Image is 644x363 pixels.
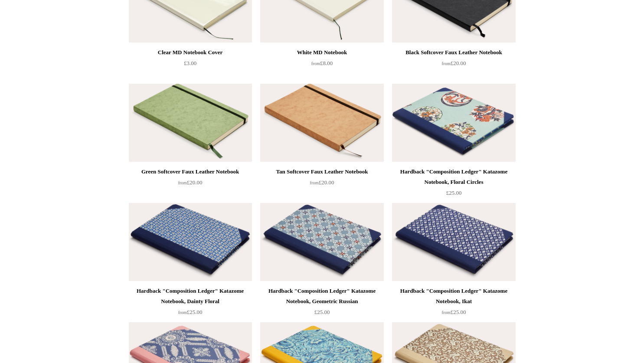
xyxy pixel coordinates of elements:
a: Clear MD Notebook Cover £3.00 [129,47,252,83]
span: £25.00 [446,190,462,196]
a: Tan Softcover Faux Leather Notebook Tan Softcover Faux Leather Notebook [260,84,383,162]
span: from [178,310,187,315]
div: White MD Notebook [262,47,381,58]
a: Green Softcover Faux Leather Notebook Green Softcover Faux Leather Notebook [129,84,252,162]
a: Hardback "Composition Ledger" Katazome Notebook, Dainty Floral from£25.00 [129,286,252,321]
a: Hardback "Composition Ledger" Katazome Notebook, Ikat from£25.00 [392,286,515,321]
img: Tan Softcover Faux Leather Notebook [260,84,383,162]
img: Hardback "Composition Ledger" Katazome Notebook, Ikat [392,203,515,281]
a: Tan Softcover Faux Leather Notebook from£20.00 [260,167,383,202]
a: Black Softcover Faux Leather Notebook from£20.00 [392,47,515,83]
span: £20.00 [442,60,466,66]
span: from [310,180,319,185]
div: Black Softcover Faux Leather Notebook [394,47,513,58]
div: Green Softcover Faux Leather Notebook [131,167,250,177]
span: £25.00 [178,309,203,315]
a: Green Softcover Faux Leather Notebook from£20.00 [129,167,252,202]
a: Hardback "Composition Ledger" Katazome Notebook, Floral Circles Hardback "Composition Ledger" Kat... [392,84,515,162]
div: Hardback "Composition Ledger" Katazome Notebook, Floral Circles [394,167,513,187]
span: £8.00 [311,60,333,66]
div: Hardback "Composition Ledger" Katazome Notebook, Ikat [394,286,513,307]
span: from [442,310,451,315]
img: Hardback "Composition Ledger" Katazome Notebook, Floral Circles [392,84,515,162]
a: Hardback "Composition Ledger" Katazome Notebook, Dainty Floral Hardback "Composition Ledger" Kata... [129,203,252,281]
span: £25.00 [314,309,330,315]
a: Hardback "Composition Ledger" Katazome Notebook, Ikat Hardback "Composition Ledger" Katazome Note... [392,203,515,281]
div: Hardback "Composition Ledger" Katazome Notebook, Dainty Floral [131,286,250,307]
span: £20.00 [178,179,203,186]
span: from [311,61,320,66]
span: £20.00 [310,179,334,186]
img: Hardback "Composition Ledger" Katazome Notebook, Geometric Russian [260,203,383,281]
a: White MD Notebook from£8.00 [260,47,383,83]
div: Clear MD Notebook Cover [131,47,250,58]
div: Hardback "Composition Ledger" Katazome Notebook, Geometric Russian [262,286,381,307]
div: Tan Softcover Faux Leather Notebook [262,167,381,177]
span: £3.00 [184,60,196,66]
span: from [442,61,451,66]
span: £25.00 [442,309,466,315]
img: Hardback "Composition Ledger" Katazome Notebook, Dainty Floral [129,203,252,281]
img: Green Softcover Faux Leather Notebook [129,84,252,162]
a: Hardback "Composition Ledger" Katazome Notebook, Geometric Russian Hardback "Composition Ledger" ... [260,203,383,281]
a: Hardback "Composition Ledger" Katazome Notebook, Floral Circles £25.00 [392,167,515,202]
span: from [178,180,187,185]
a: Hardback "Composition Ledger" Katazome Notebook, Geometric Russian £25.00 [260,286,383,321]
